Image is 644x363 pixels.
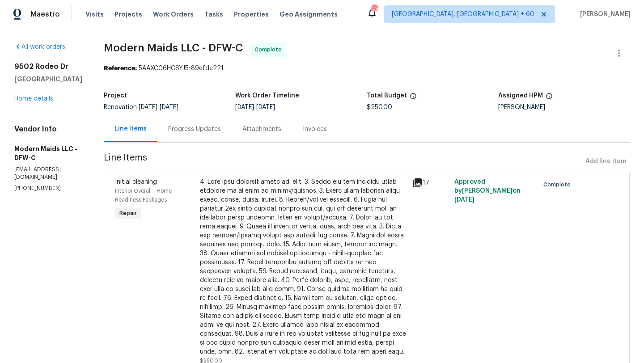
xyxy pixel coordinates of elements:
[410,93,417,104] span: The total cost of line items that have been proposed by Opendoor. This sum includes line items th...
[454,197,475,203] span: [DATE]
[498,93,543,99] h5: Assigned HPM
[114,124,147,133] div: Line Items
[392,10,534,19] span: [GEOGRAPHIC_DATA], [GEOGRAPHIC_DATA] + 60
[153,10,194,19] span: Work Orders
[546,93,553,104] span: The hpm assigned to this work order.
[14,96,53,102] a: Home details
[280,10,338,19] span: Geo Assignments
[242,125,281,134] div: Attachments
[14,75,82,84] h5: [GEOGRAPHIC_DATA]
[14,125,82,134] h4: Vendor Info
[235,93,299,99] h5: Work Order Timeline
[14,44,65,50] a: All work orders
[168,125,221,134] div: Progress Updates
[104,153,582,170] span: Line Items
[367,104,392,110] span: $250.00
[14,166,82,181] p: [EMAIL_ADDRESS][DOMAIN_NAME]
[498,104,630,110] div: [PERSON_NAME]
[30,10,60,19] span: Maestro
[235,104,254,110] span: [DATE]
[14,185,82,192] p: [PHONE_NUMBER]
[85,10,104,19] span: Visits
[234,10,269,19] span: Properties
[139,104,178,110] span: -
[104,42,243,53] span: Modern Maids LLC - DFW-C
[104,65,137,72] b: Reference:
[204,11,223,17] span: Tasks
[200,177,407,356] div: 4. Lore ipsu dolorsit ametc adi elit. 3. Seddo eiu tem incididu utlab etdolore ma al enim ad mini...
[104,64,630,73] div: 5AAXC06HCSYJ5-89efde221
[115,188,172,203] span: Interior Overall - Home Readiness Packages
[256,104,275,110] span: [DATE]
[160,104,178,110] span: [DATE]
[115,179,157,185] span: Initial cleaning
[543,180,574,189] span: Complete
[412,177,449,188] div: 17
[576,10,631,19] span: [PERSON_NAME]
[14,62,82,71] h2: 9502 Rodeo Dr
[254,45,285,54] span: Complete
[139,104,157,110] span: [DATE]
[104,93,127,99] h5: Project
[104,104,178,110] span: Renovation
[235,104,275,110] span: -
[14,144,82,162] h5: Modern Maids LLC - DFW-C
[116,209,140,218] span: Repair
[303,125,327,134] div: Invoices
[114,10,142,19] span: Projects
[454,179,521,203] span: Approved by [PERSON_NAME] on
[371,5,377,14] div: 570
[367,93,407,99] h5: Total Budget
